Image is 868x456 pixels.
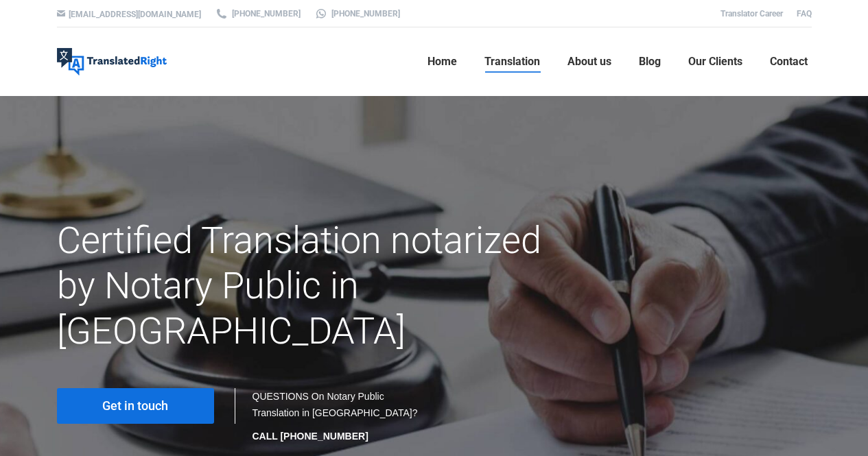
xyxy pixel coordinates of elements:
div: QUESTIONS On Notary Public Translation in [GEOGRAPHIC_DATA]? [253,388,421,444]
a: Translation [480,40,544,84]
a: Get in touch [57,388,214,424]
a: [PHONE_NUMBER] [215,8,301,20]
img: Translated Right [57,48,167,75]
a: Contact [766,40,812,84]
a: Translator Career [720,9,783,19]
a: Blog [635,40,665,84]
span: Translation [484,55,540,69]
a: FAQ [797,9,812,19]
span: Get in touch [102,399,168,413]
a: Our Clients [684,40,747,84]
span: Contact [770,55,808,69]
a: [EMAIL_ADDRESS][DOMAIN_NAME] [69,10,201,19]
span: Home [427,55,457,69]
span: Our Clients [688,55,742,69]
strong: CALL [PHONE_NUMBER] [253,431,368,442]
span: Blog [639,55,661,69]
a: About us [563,40,615,84]
a: [PHONE_NUMBER] [314,8,400,20]
h1: Certified Translation notarized by Notary Public in [GEOGRAPHIC_DATA] [57,218,553,354]
span: About us [567,55,611,69]
a: Home [423,40,461,84]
